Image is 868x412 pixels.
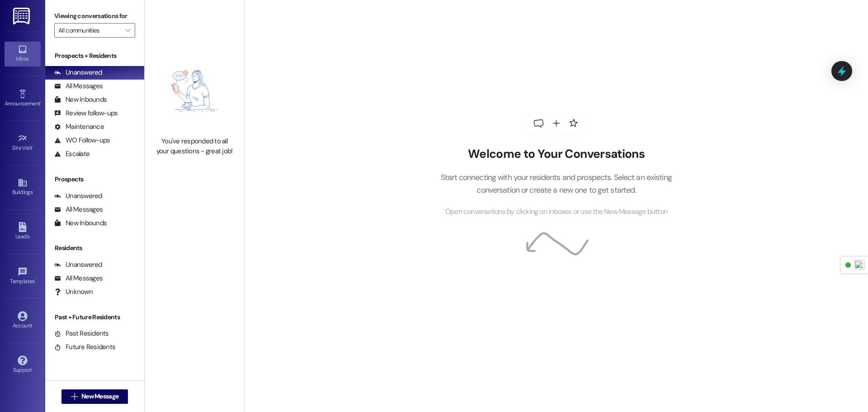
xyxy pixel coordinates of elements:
[54,260,102,270] div: Unanswered
[5,353,41,377] a: Support
[427,171,685,197] p: Start connecting with your residents and prospects. Select an existing conversation or create a n...
[155,50,234,132] img: empty-state
[427,147,685,161] h2: Welcome to Your Conversations
[5,219,41,244] a: Leads
[54,205,103,214] div: All Messages
[54,149,90,159] div: Escalate
[54,274,103,283] div: All Messages
[54,81,103,91] div: All Messages
[45,175,144,184] div: Prospects
[54,122,104,132] div: Maintenance
[445,206,667,218] span: Open conversations by clicking on inboxes or use the New Message button
[35,277,36,283] span: •
[45,51,144,61] div: Prospects + Residents
[5,264,41,289] a: Templates •
[5,131,41,155] a: Site Visit •
[5,175,41,199] a: Buildings
[155,137,234,156] div: You've responded to all your questions - great job!
[58,23,121,38] input: All communities
[54,342,115,352] div: Future Residents
[54,191,102,201] div: Unanswered
[54,136,110,145] div: WO Follow-ups
[54,287,93,297] div: Unknown
[71,393,78,400] i: 
[81,392,118,401] span: New Message
[5,42,41,66] a: Inbox
[54,9,135,23] label: Viewing conversations for
[45,313,144,322] div: Past + Future Residents
[54,218,107,228] div: New Inbounds
[45,243,144,253] div: Residents
[54,329,109,338] div: Past Residents
[125,27,130,34] i: 
[5,308,41,333] a: Account
[61,389,128,404] button: New Message
[54,68,102,77] div: Unanswered
[40,99,42,105] span: •
[33,143,34,150] span: •
[54,109,118,118] div: Review follow-ups
[13,8,32,24] img: ResiDesk Logo
[54,95,107,104] div: New Inbounds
